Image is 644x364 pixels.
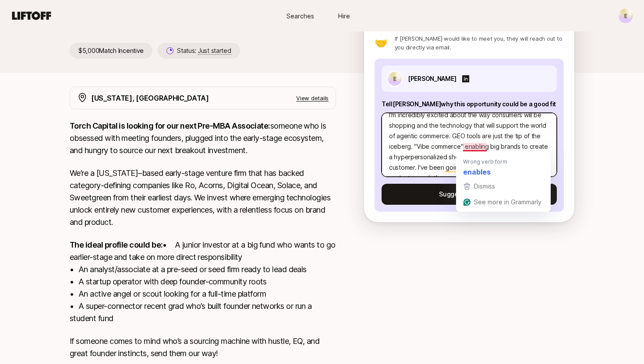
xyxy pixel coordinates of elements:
strong: Torch Capital is looking for our next Pre-MBA Associate: [70,121,270,130]
textarea: To enrich screen reader interactions, please activate Accessibility in Grammarly extension settings [382,113,557,177]
p: E [624,10,627,21]
p: We’re a [US_STATE]–based early-stage venture firm that has backed category-defining companies lik... [70,167,336,228]
p: [PERSON_NAME] [408,73,456,84]
p: E [393,73,396,84]
p: If someone comes to mind who’s a sourcing machine with hustle, EQ, and great founder instincts, s... [70,335,336,360]
strong: The ideal profile could be: [70,240,163,249]
p: 🤝 [375,38,388,48]
span: Hire [338,11,350,21]
a: Searches [278,8,322,24]
p: If [PERSON_NAME] would like to meet you, they will reach out to you directly via email. [395,34,564,52]
a: Hire [322,8,366,24]
span: Searches [287,11,314,21]
p: someone who is obsessed with meeting founders, plugged into the early-stage ecosystem, and hungry... [70,120,336,157]
button: E [618,8,633,24]
p: Tell [PERSON_NAME] why this opportunity could be a good fit [382,99,557,109]
span: Just started [198,47,231,55]
p: $5,000 Match Incentive [70,43,152,59]
p: Status: [177,45,231,56]
button: Suggest yourself [382,184,557,205]
p: • A junior investor at a big fund who wants to go earlier-stage and take on more direct responsib... [70,239,336,325]
p: View details [296,94,329,102]
p: [US_STATE], [GEOGRAPHIC_DATA] [91,92,209,104]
